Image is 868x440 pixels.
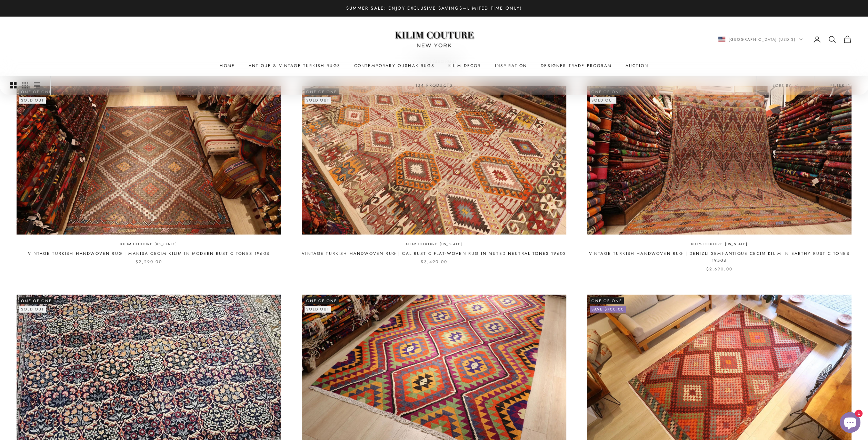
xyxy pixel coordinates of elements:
a: Inspiration [495,62,527,69]
sold-out-badge: Sold out [305,97,331,104]
button: Change country or currency [718,36,803,42]
sale-price: $2,690.00 [706,266,732,272]
button: Sort by [756,76,814,95]
sale-price: $2,290.00 [136,258,162,265]
img: United States [718,37,725,42]
a: Antique & Vintage Turkish Rugs [249,62,340,69]
sold-out-badge: Sold out [19,306,46,313]
img: vintage handwoven Turkish rustic kilim rug in muted neutral hues and tribal motifs by Kilim Coutu... [302,86,566,235]
span: Sort by [772,82,798,88]
on-sale-badge: Save $700.00 [590,306,626,313]
nav: Secondary navigation [718,35,852,44]
a: Vintage Turkish Handwoven Rug | Denizli Semi-Antique Cecim Kilim in Earthy Rustic Tones 1950s [587,250,851,264]
a: Vintage Turkish Handwoven Rug | Manisa Cecim Kilim in Modern Rustic Tones 1960s [28,250,270,257]
button: Switch to smaller product images [22,76,28,95]
a: Kilim Couture [US_STATE] [120,241,177,247]
a: Contemporary Oushak Rugs [354,62,435,69]
button: Switch to compact product images [34,76,40,95]
p: 134 products [415,82,453,89]
a: Vintage Turkish Handwoven Rug | Cal Rustic Flat-Woven Rug in Muted Neutral Tones 1960s [302,250,566,257]
nav: Primary navigation [17,62,851,69]
a: Auction [626,62,648,69]
button: Filter (1) [814,76,868,95]
span: One of One [305,297,339,304]
span: One of One [19,297,53,304]
sale-price: $3,490.00 [421,258,447,265]
summary: Kilim Decor [448,62,481,69]
p: Summer Sale: Enjoy Exclusive Savings—Limited Time Only! [346,4,522,12]
sold-out-badge: Sold out [590,97,616,104]
sold-out-badge: Sold out [305,306,331,313]
img: Logo of Kilim Couture New York [391,23,477,56]
inbox-online-store-chat: Shopify online store chat [838,412,862,434]
sold-out-badge: Sold out [19,97,46,104]
span: [GEOGRAPHIC_DATA] (USD $) [729,36,796,42]
a: Kilim Couture [US_STATE] [691,241,747,247]
a: Designer Trade Program [541,62,612,69]
a: Kilim Couture [US_STATE] [406,241,462,247]
a: Home [220,62,235,69]
button: Switch to larger product images [10,76,17,95]
span: One of One [590,297,624,304]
